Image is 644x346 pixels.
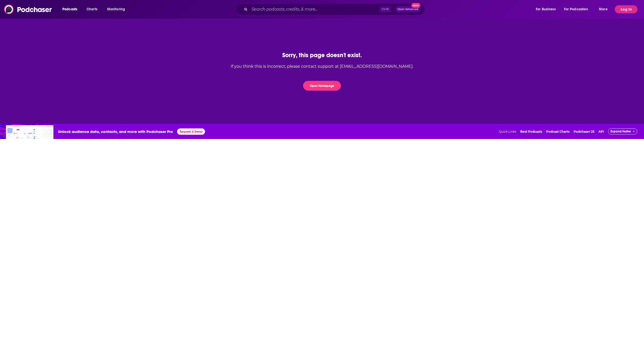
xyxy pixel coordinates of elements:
img: Insights visual [6,125,54,139]
div: If you think this is incorrect, please contact support at [EMAIL_ADDRESS][DOMAIN_NAME]. [231,64,413,69]
span: New [411,3,420,8]
button: Log In [615,5,637,13]
button: open menu [532,5,562,13]
span: Unlock audience data, contacts, and more with Podchaser Pro [58,129,173,134]
button: open menu [595,5,614,13]
span: Charts [87,6,97,13]
button: open menu [561,5,595,13]
a: Podchaser 25 [574,130,594,133]
a: Best Podcasts [520,130,542,133]
span: Expand Footer [611,130,631,133]
button: open menu [104,5,132,13]
button: Open Homepage [303,81,341,91]
span: For Business [536,6,556,13]
span: Podcasts [62,6,77,13]
button: open menu [59,5,84,13]
span: Open Advanced [397,8,418,11]
a: API [598,130,604,133]
a: Podcast Charts [546,130,570,133]
span: Monitoring [107,6,125,13]
div: Sorry, this page doesn't exist. [231,51,413,59]
span: Ctrl K [379,6,391,13]
a: Charts [83,5,100,13]
img: Podchaser - Follow, Share and Rate Podcasts [4,5,52,14]
button: Open AdvancedNew [395,6,421,12]
span: Quick Links [499,130,516,133]
div: Search podcasts, credits, & more... [240,4,430,15]
input: Search podcasts, credits, & more... [250,5,379,13]
span: More [599,6,608,13]
button: Request A Demo [177,128,205,135]
button: Expand Footer [608,128,637,134]
span: For Podcasters [564,6,588,13]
